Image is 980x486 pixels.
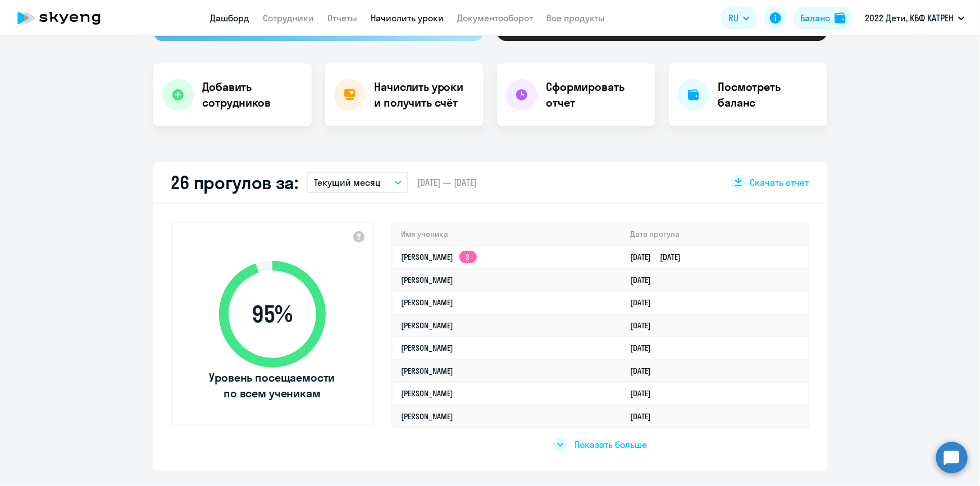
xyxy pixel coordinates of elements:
[402,411,454,421] a: [PERSON_NAME]
[630,343,660,353] a: [DATE]
[402,343,454,353] a: [PERSON_NAME]
[630,388,660,398] a: [DATE]
[794,7,853,29] button: Балансbalance
[630,297,660,308] a: [DATE]
[835,12,846,24] img: balance
[402,320,454,331] a: [PERSON_NAME]
[630,252,690,262] a: [DATE][DATE]
[314,176,381,189] p: Текущий месяц
[375,79,472,111] h4: Начислить уроки и получить счёт
[800,11,830,25] div: Баланс
[417,176,477,189] span: [DATE] — [DATE]
[263,12,314,24] a: Сотрудники
[458,12,534,24] a: Документооборот
[402,388,454,398] a: [PERSON_NAME]
[203,79,303,111] h4: Добавить сотрудников
[575,438,647,451] span: Показать больше
[208,370,337,401] span: Уровень посещаемости по всем ученикам
[630,275,660,285] a: [DATE]
[546,79,646,111] h4: Сформировать отчет
[402,297,454,308] a: [PERSON_NAME]
[630,320,660,331] a: [DATE]
[208,301,337,328] span: 95 %
[459,251,477,263] app-skyeng-badge: 2
[859,4,970,31] button: 2022 Дети, КБФ КАТРЕН
[547,12,605,24] a: Все продукты
[402,275,454,285] a: [PERSON_NAME]
[721,7,758,29] button: RU
[171,171,299,194] h2: 26 прогулов за:
[393,223,622,246] th: Имя ученика
[328,12,358,24] a: Отчеты
[728,11,739,25] span: RU
[718,79,818,111] h4: Посмотреть баланс
[630,411,660,421] a: [DATE]
[402,252,477,262] a: [PERSON_NAME]2
[211,12,250,24] a: Дашборд
[402,366,454,376] a: [PERSON_NAME]
[750,176,809,189] span: Скачать отчет
[307,172,408,193] button: Текущий месяц
[621,223,808,246] th: Дата прогула
[630,366,660,376] a: [DATE]
[371,12,444,24] a: Начислить уроки
[865,11,954,25] p: 2022 Дети, КБФ КАТРЕН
